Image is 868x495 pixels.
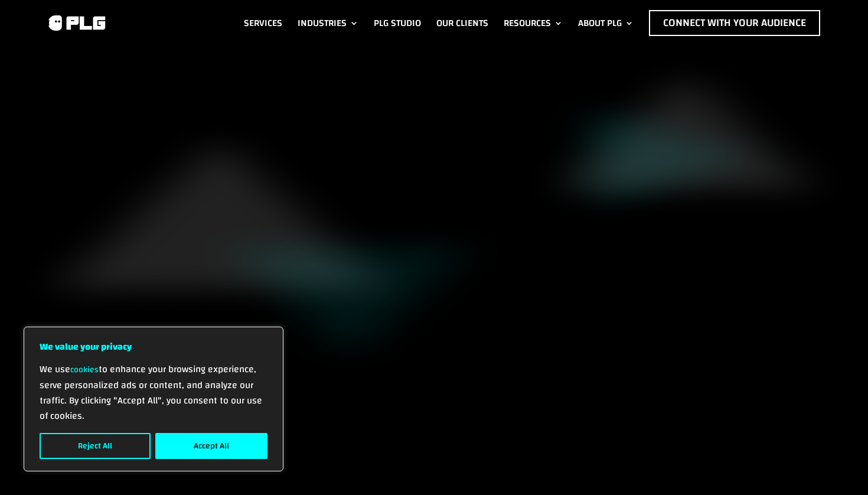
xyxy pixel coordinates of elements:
a: PLG Studio [374,10,421,36]
div: We value your privacy [24,327,283,471]
p: We value your privacy [40,339,267,354]
a: Industries [298,10,358,36]
a: Services [244,10,282,36]
button: Accept All [155,433,267,459]
a: About PLG [578,10,634,36]
a: Resources [504,10,563,36]
a: Connect with Your Audience [649,10,820,36]
p: We use to enhance your browsing experience, serve personalized ads or content, and analyze our tr... [40,362,267,424]
button: Reject All [40,433,151,459]
a: cookies [70,362,99,377]
a: Our Clients [436,10,488,36]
